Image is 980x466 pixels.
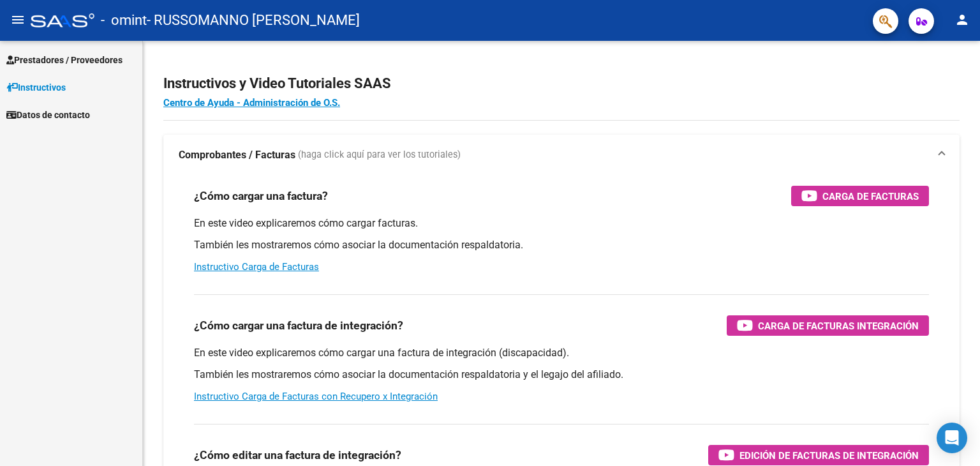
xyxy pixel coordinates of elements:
[163,97,340,109] a: Centro de Ayuda - Administración de O.S.
[194,317,403,334] h3: ¿Cómo cargar una factura de integración?
[298,148,461,162] span: (haga click aquí para ver los tutoriales)
[163,135,960,176] mat-expansion-panel-header: Comprobantes / Facturas (haga click aquí para ver los tutoriales)
[937,423,967,453] div: Open Intercom Messenger
[791,186,929,206] button: Carga de Facturas
[10,12,26,27] mat-icon: menu
[179,148,295,162] strong: Comprobantes / Facturas
[101,6,147,34] span: - omint
[6,53,122,67] span: Prestadores / Proveedores
[194,346,929,360] p: En este video explicaremos cómo cargar una factura de integración (discapacidad).
[194,368,929,382] p: También les mostraremos cómo asociar la documentación respaldatoria y el legajo del afiliado.
[163,71,960,96] h2: Instructivos y Video Tutoriales SAAS
[194,446,401,464] h3: ¿Cómo editar una factura de integración?
[727,315,929,336] button: Carga de Facturas Integración
[194,261,319,273] a: Instructivo Carga de Facturas
[194,216,929,230] p: En este video explicaremos cómo cargar facturas.
[708,445,929,465] button: Edición de Facturas de integración
[6,80,66,94] span: Instructivos
[954,12,970,27] mat-icon: person
[147,6,360,34] span: - RUSSOMANNO [PERSON_NAME]
[739,447,919,463] span: Edición de Facturas de integración
[6,108,90,122] span: Datos de contacto
[194,238,929,252] p: También les mostraremos cómo asociar la documentación respaldatoria.
[194,187,328,205] h3: ¿Cómo cargar una factura?
[194,391,438,402] a: Instructivo Carga de Facturas con Recupero x Integración
[822,188,919,204] span: Carga de Facturas
[758,318,919,334] span: Carga de Facturas Integración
